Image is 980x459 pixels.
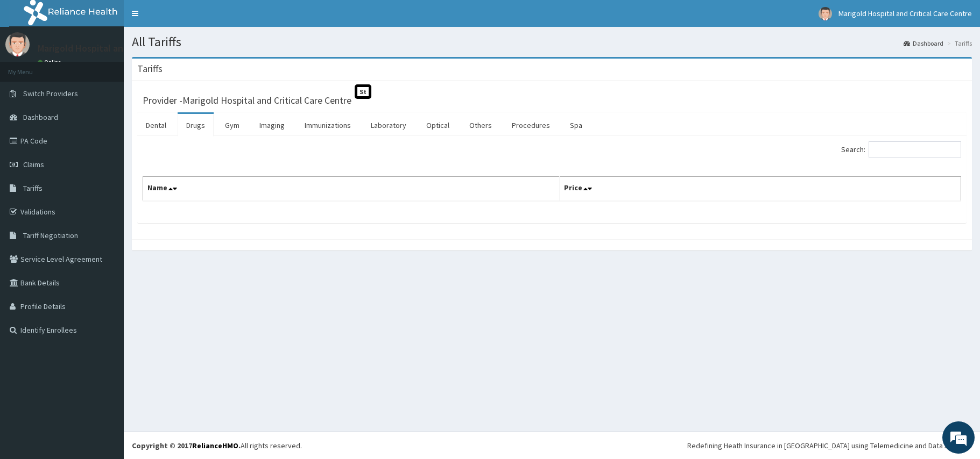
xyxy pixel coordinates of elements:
th: Price [559,177,961,202]
a: Dental [137,114,175,137]
span: Claims [23,160,44,169]
th: Name [143,177,560,202]
a: Optical [418,114,458,137]
div: Redefining Heath Insurance in [GEOGRAPHIC_DATA] using Telemedicine and Data Science! [687,440,972,451]
a: Spa [561,114,591,137]
a: Gym [216,114,248,137]
a: Dashboard [904,39,943,48]
a: Immunizations [296,114,359,137]
li: Tariffs [944,39,972,48]
a: RelianceHMO [192,441,238,450]
a: Laboratory [362,114,415,137]
span: Dashboard [23,112,58,122]
img: User Image [819,7,832,20]
span: St [355,84,371,99]
footer: All rights reserved. [124,432,980,459]
a: Others [461,114,500,137]
a: Procedures [503,114,559,137]
input: Search: [869,141,961,157]
span: Switch Providers [23,89,78,98]
strong: Copyright © 2017 . [132,441,241,450]
a: Drugs [178,114,214,137]
p: Marigold Hospital and Critical Care Centre [38,44,213,53]
a: Online [38,59,64,66]
span: Tariff Negotiation [23,231,78,240]
label: Search: [841,141,961,157]
h3: Tariffs [137,64,163,74]
h1: All Tariffs [132,35,972,49]
span: Tariffs [23,183,43,193]
a: Imaging [251,114,293,137]
h3: Provider - Marigold Hospital and Critical Care Centre [143,96,351,105]
span: Marigold Hospital and Critical Care Centre [838,9,972,18]
img: User Image [5,32,30,56]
